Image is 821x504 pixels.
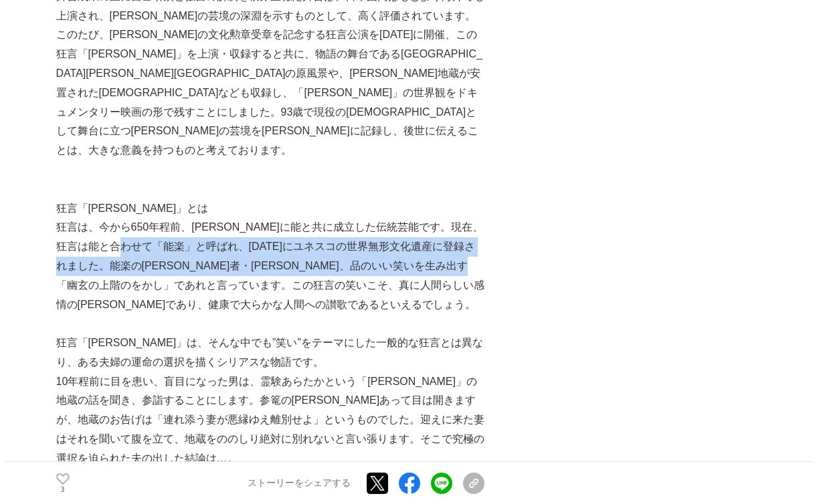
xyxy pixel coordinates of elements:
[56,372,484,469] p: 10年程前に目を患い、盲目になった男は、霊験あらたかという「[PERSON_NAME]」の地蔵の話を聞き、参詣することにします。参篭の[PERSON_NAME]あって目は開きますが、地蔵のお告げ...
[56,25,484,160] p: このたび、[PERSON_NAME]の文化勲章受章を記念する狂言公演を[DATE]に開催、この狂言「[PERSON_NAME]」を上演・収録すると共に、物語の舞台である[GEOGRAPHIC_D...
[56,199,484,219] p: 狂言「[PERSON_NAME]」とは
[56,486,70,493] p: 3
[248,477,351,489] p: ストーリーをシェアする
[56,334,484,372] p: 狂言「[PERSON_NAME]」は、そんな中でも”笑い”をテーマにした一般的な狂言とは異なり、ある夫婦の運命の選択を描くシリアスな物語です。
[56,218,484,314] p: 狂言は、今から650年程前、[PERSON_NAME]に能と共に成立した伝統芸能です。現在、狂言は能と合わせて「能楽」と呼ばれ、[DATE]にユネスコの世界無形文化遺産に登録されました。能楽の[...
